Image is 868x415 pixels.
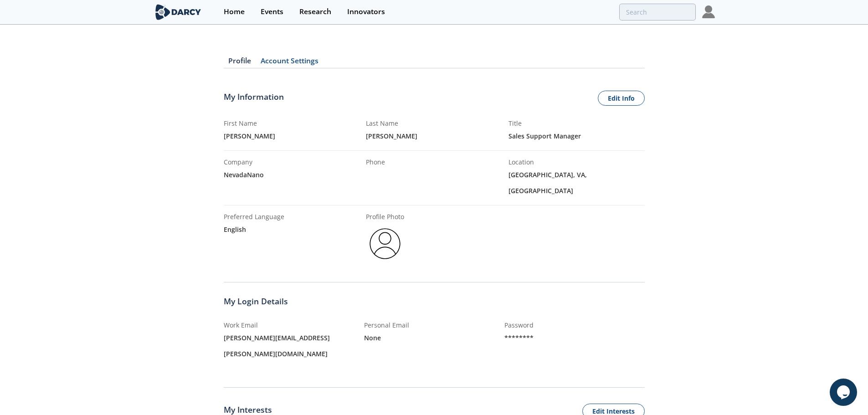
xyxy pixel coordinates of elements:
div: Company [224,157,360,167]
img: logo-wide.svg [154,4,203,20]
span: My Information [224,91,284,106]
input: Advanced Search [619,4,696,20]
img: Profile [702,5,715,18]
span: My Login Details [224,295,288,307]
a: Account Settings [256,57,324,68]
div: Personal Email [364,320,504,330]
div: Title [508,118,645,128]
div: Profile Photo [366,212,502,221]
div: NevadaNano [224,167,360,183]
div: Work Email [224,320,364,330]
div: Home [224,8,245,15]
div: english [224,221,360,237]
a: Profile [224,57,256,68]
div: [PERSON_NAME] [224,128,360,144]
div: Preferred Language [224,212,360,221]
div: None [364,330,504,346]
div: Innovators [347,8,385,15]
div: Last Name [366,118,502,128]
div: [PERSON_NAME][EMAIL_ADDRESS][PERSON_NAME][DOMAIN_NAME] [224,330,364,362]
div: Research [299,8,331,15]
div: Events [261,8,283,15]
div: First Name [224,118,360,128]
div: Phone [366,157,502,167]
img: profile-pic-default.svg [366,225,404,263]
div: Location [508,157,645,167]
iframe: chat widget [830,379,859,406]
div: [PERSON_NAME] [366,128,502,144]
div: [GEOGRAPHIC_DATA], VA, [GEOGRAPHIC_DATA] [508,167,645,199]
a: Edit Info [598,91,645,106]
div: Sales Support Manager [508,128,645,144]
div: Password [504,320,645,330]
